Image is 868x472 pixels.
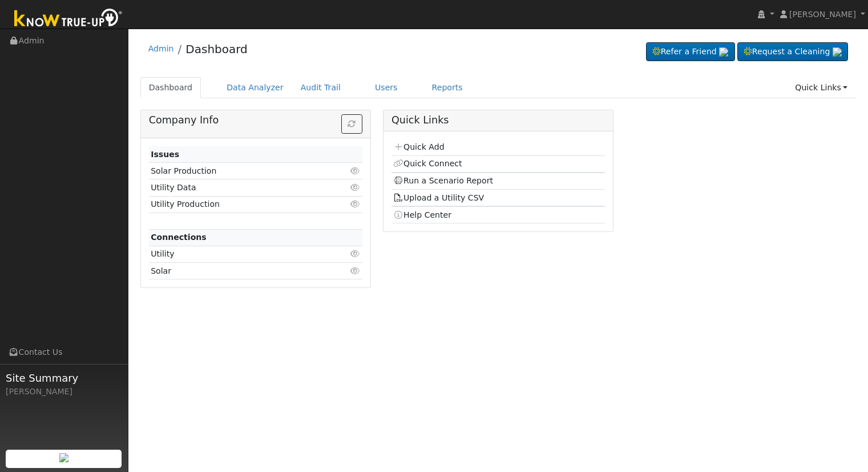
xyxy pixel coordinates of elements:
a: Upload a Utility CSV [393,193,484,202]
span: Site Summary [6,370,122,386]
h5: Company Info [149,114,362,126]
i: Click to view [350,200,361,208]
td: Solar Production [149,163,328,179]
a: Dashboard [185,42,248,56]
img: Know True-Up [9,6,128,32]
i: Click to view [350,167,361,175]
img: retrieve [719,47,728,57]
a: Data Analyzer [218,77,292,98]
a: Users [366,77,406,98]
td: Utility Production [149,196,328,213]
a: Refer a Friend [646,42,735,62]
a: Request a Cleaning [737,42,848,62]
a: Run a Scenario Report [393,176,493,185]
i: Click to view [350,183,361,191]
div: [PERSON_NAME] [6,386,122,398]
img: retrieve [833,47,842,57]
img: retrieve [59,453,68,462]
td: Utility Data [149,179,328,196]
a: Quick Connect [393,159,462,168]
strong: Issues [151,150,179,159]
h5: Quick Links [391,114,605,126]
i: Click to view [350,267,361,275]
a: Quick Links [786,77,856,98]
span: [PERSON_NAME] [789,10,856,19]
a: Dashboard [140,77,201,98]
a: Quick Add [393,142,444,151]
a: Admin [148,44,174,53]
strong: Connections [151,233,207,242]
a: Help Center [393,210,451,219]
i: Click to view [350,250,361,258]
a: Reports [423,77,471,98]
td: Solar [149,263,328,279]
td: Utility [149,246,328,262]
a: Audit Trail [292,77,349,98]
